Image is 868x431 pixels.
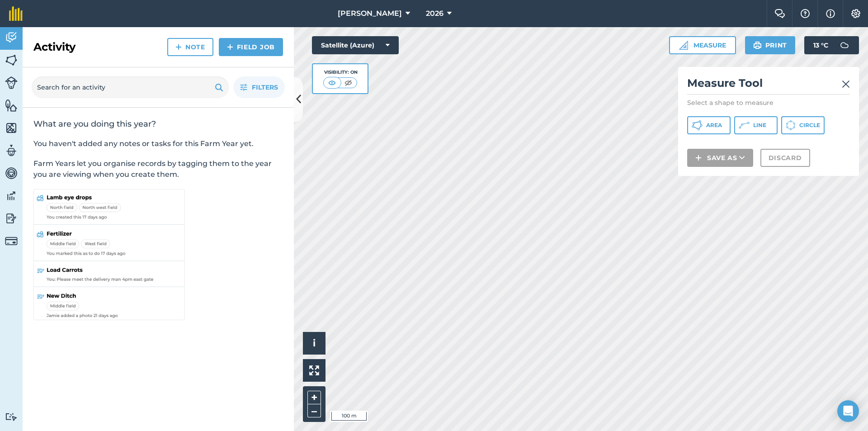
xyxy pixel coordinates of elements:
img: svg+xml;base64,PD94bWwgdmVyc2lvbj0iMS4wIiBlbmNvZGluZz0idXRmLTgiPz4KPCEtLSBHZW5lcmF0b3I6IEFkb2JlIE... [5,235,18,247]
img: svg+xml;base64,PHN2ZyB4bWxucz0iaHR0cDovL3d3dy53My5vcmcvMjAwMC9zdmciIHdpZHRoPSIxNCIgaGVpZ2h0PSIyNC... [695,152,702,163]
div: Open Intercom Messenger [837,400,859,422]
img: svg+xml;base64,PHN2ZyB4bWxucz0iaHR0cDovL3d3dy53My5vcmcvMjAwMC9zdmciIHdpZHRoPSIxOSIgaGVpZ2h0PSIyNC... [753,40,762,51]
a: Field Job [219,38,283,56]
button: Line [734,116,778,134]
span: 2026 [426,8,443,19]
span: Area [706,122,722,129]
img: Ruler icon [679,41,688,50]
div: Visibility: On [323,69,358,76]
h2: What are you doing this year? [33,118,283,129]
button: Satellite (Azure) [312,36,399,54]
img: A cog icon [850,9,861,18]
span: Line [753,122,766,129]
img: svg+xml;base64,PHN2ZyB4bWxucz0iaHR0cDovL3d3dy53My5vcmcvMjAwMC9zdmciIHdpZHRoPSIxNCIgaGVpZ2h0PSIyNC... [227,42,233,52]
img: fieldmargin Logo [9,6,23,21]
span: Filters [252,82,278,92]
button: i [303,332,325,355]
p: You haven't added any notes or tasks for this Farm Year yet. [33,138,283,149]
img: svg+xml;base64,PHN2ZyB4bWxucz0iaHR0cDovL3d3dy53My5vcmcvMjAwMC9zdmciIHdpZHRoPSI1MCIgaGVpZ2h0PSI0MC... [326,78,338,87]
img: svg+xml;base64,PD94bWwgdmVyc2lvbj0iMS4wIiBlbmNvZGluZz0idXRmLTgiPz4KPCEtLSBHZW5lcmF0b3I6IEFkb2JlIE... [5,212,18,225]
span: [PERSON_NAME] [338,8,402,19]
img: svg+xml;base64,PD94bWwgdmVyc2lvbj0iMS4wIiBlbmNvZGluZz0idXRmLTgiPz4KPCEtLSBHZW5lcmF0b3I6IEFkb2JlIE... [5,166,18,180]
button: – [307,404,321,417]
button: Discard [760,149,810,167]
img: svg+xml;base64,PHN2ZyB4bWxucz0iaHR0cDovL3d3dy53My5vcmcvMjAwMC9zdmciIHdpZHRoPSIyMiIgaGVpZ2h0PSIzMC... [842,79,850,90]
img: svg+xml;base64,PHN2ZyB4bWxucz0iaHR0cDovL3d3dy53My5vcmcvMjAwMC9zdmciIHdpZHRoPSIxNyIgaGVpZ2h0PSIxNy... [826,8,835,19]
button: Measure [669,36,736,54]
img: svg+xml;base64,PD94bWwgdmVyc2lvbj0iMS4wIiBlbmNvZGluZz0idXRmLTgiPz4KPCEtLSBHZW5lcmF0b3I6IEFkb2JlIE... [5,189,18,203]
p: Farm Years let you organise records by tagging them to the year you are viewing when you create t... [33,158,283,180]
img: svg+xml;base64,PHN2ZyB4bWxucz0iaHR0cDovL3d3dy53My5vcmcvMjAwMC9zdmciIHdpZHRoPSI1NiIgaGVpZ2h0PSI2MC... [5,53,18,67]
button: 13 °C [804,36,859,54]
h2: Measure Tool [687,76,850,95]
button: Area [687,116,731,134]
h2: Activity [33,40,75,54]
input: Search for an activity [32,76,229,98]
img: svg+xml;base64,PD94bWwgdmVyc2lvbj0iMS4wIiBlbmNvZGluZz0idXRmLTgiPz4KPCEtLSBHZW5lcmF0b3I6IEFkb2JlIE... [5,76,18,89]
button: Circle [781,116,825,134]
p: Select a shape to measure [687,98,850,107]
img: Two speech bubbles overlapping with the left bubble in the forefront [774,9,785,18]
button: Save as [687,149,753,167]
img: svg+xml;base64,PD94bWwgdmVyc2lvbj0iMS4wIiBlbmNvZGluZz0idXRmLTgiPz4KPCEtLSBHZW5lcmF0b3I6IEFkb2JlIE... [5,144,18,157]
img: svg+xml;base64,PD94bWwgdmVyc2lvbj0iMS4wIiBlbmNvZGluZz0idXRmLTgiPz4KPCEtLSBHZW5lcmF0b3I6IEFkb2JlIE... [5,412,18,421]
img: A question mark icon [800,9,811,18]
img: svg+xml;base64,PHN2ZyB4bWxucz0iaHR0cDovL3d3dy53My5vcmcvMjAwMC9zdmciIHdpZHRoPSI1MCIgaGVpZ2h0PSI0MC... [343,78,354,87]
span: 13 ° C [813,36,828,54]
span: Circle [799,122,820,129]
button: Print [745,36,796,54]
img: svg+xml;base64,PD94bWwgdmVyc2lvbj0iMS4wIiBlbmNvZGluZz0idXRmLTgiPz4KPCEtLSBHZW5lcmF0b3I6IEFkb2JlIE... [835,36,854,54]
img: svg+xml;base64,PD94bWwgdmVyc2lvbj0iMS4wIiBlbmNvZGluZz0idXRmLTgiPz4KPCEtLSBHZW5lcmF0b3I6IEFkb2JlIE... [5,31,18,44]
img: Four arrows, one pointing top left, one top right, one bottom right and the last bottom left [309,365,319,375]
a: Note [167,38,213,56]
img: svg+xml;base64,PHN2ZyB4bWxucz0iaHR0cDovL3d3dy53My5vcmcvMjAwMC9zdmciIHdpZHRoPSI1NiIgaGVpZ2h0PSI2MC... [5,99,18,112]
img: svg+xml;base64,PHN2ZyB4bWxucz0iaHR0cDovL3d3dy53My5vcmcvMjAwMC9zdmciIHdpZHRoPSIxOSIgaGVpZ2h0PSIyNC... [215,82,223,93]
button: + [307,391,321,404]
button: Filters [233,76,285,98]
img: svg+xml;base64,PHN2ZyB4bWxucz0iaHR0cDovL3d3dy53My5vcmcvMjAwMC9zdmciIHdpZHRoPSI1NiIgaGVpZ2h0PSI2MC... [5,121,18,135]
span: i [313,337,316,349]
img: svg+xml;base64,PHN2ZyB4bWxucz0iaHR0cDovL3d3dy53My5vcmcvMjAwMC9zdmciIHdpZHRoPSIxNCIgaGVpZ2h0PSIyNC... [175,42,182,52]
